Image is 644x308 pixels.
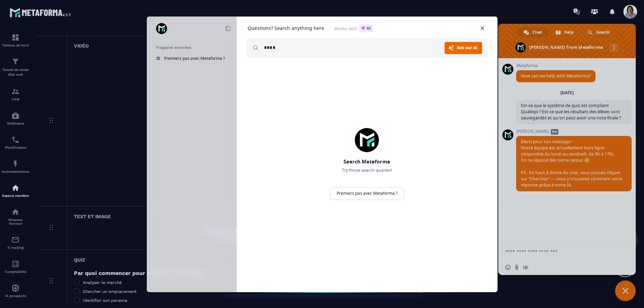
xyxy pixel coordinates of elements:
span: Ask our AI [457,46,478,50]
h2: Search Metaforma [316,158,418,165]
p: Try those search queries! [316,167,418,173]
span: Premiers pas avec Metaforma ? [164,55,225,61]
a: Premiers pas avec Metaforma ? [330,187,404,200]
a: Close [477,23,488,33]
h1: Questions? Search anything here [248,25,324,31]
a: Collapse sidebar [223,24,233,33]
span: Works with [334,24,373,32]
span: AI [359,24,373,32]
h2: Frequent searches [156,45,228,50]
